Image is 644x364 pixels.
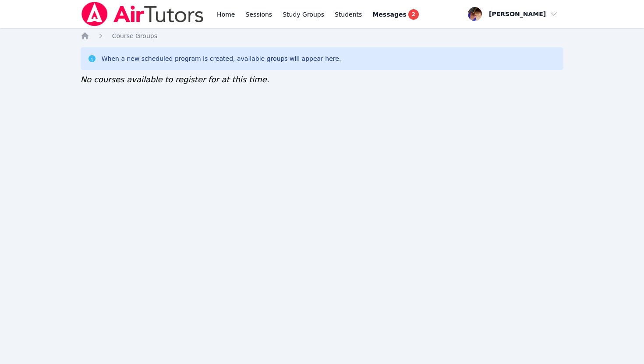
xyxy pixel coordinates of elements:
[81,75,269,84] span: No courses available to register for at this time.
[408,9,419,20] span: 2
[102,54,341,63] div: When a new scheduled program is created, available groups will appear here.
[81,2,205,26] img: Air Tutors
[112,31,157,40] a: Course Groups
[372,10,406,19] span: Messages
[81,31,564,40] nav: Breadcrumb
[112,32,157,39] span: Course Groups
